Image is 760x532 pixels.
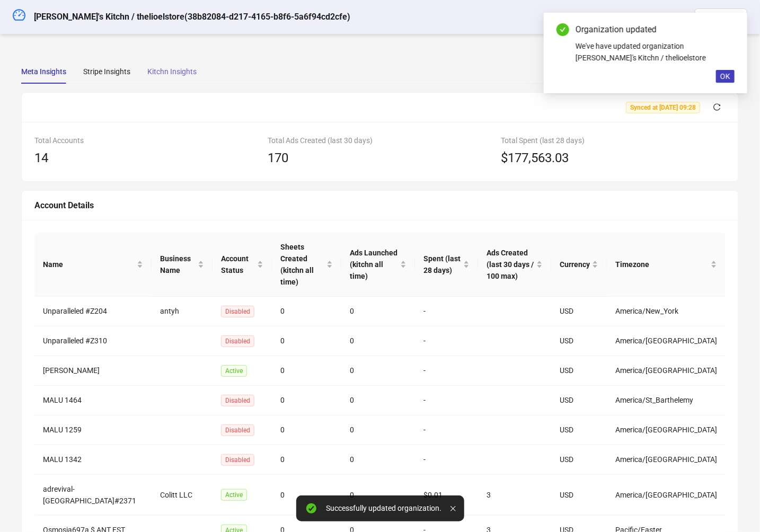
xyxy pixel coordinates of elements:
[551,356,607,386] td: USD
[152,233,213,297] th: Business Name
[576,23,735,36] div: Organization updated
[560,259,590,270] span: Currency
[34,150,48,165] span: 14
[551,233,607,297] th: Currency
[716,70,735,83] button: OK
[576,40,735,64] div: We've have updated organization [PERSON_NAME]'s Kitchn / thelioelstore
[626,102,700,113] span: Synced at [DATE] 09:28
[21,66,66,77] div: Meta Insights
[607,386,726,415] td: America/St_Barthelemy
[152,297,213,326] td: antyh
[551,326,607,356] td: USD
[607,326,726,356] td: America/[GEOGRAPHIC_DATA]
[221,454,254,466] span: Disabled
[34,415,152,445] td: MALU 1259
[221,365,247,377] span: Active
[213,233,272,297] th: Account Status
[272,475,342,516] td: 0
[415,297,478,326] td: -
[723,23,735,35] a: Close
[551,445,607,475] td: USD
[501,135,726,146] div: Total Spent (last 28 days)
[221,253,255,276] span: Account Status
[34,199,726,212] div: Account Details
[415,356,478,386] td: -
[341,297,415,326] td: 0
[160,253,196,276] span: Business Name
[487,247,534,282] span: Ads Created (last 30 days / 100 max)
[34,445,152,475] td: MALU 1342
[350,247,398,282] span: Ads Launched (kitchn all time)
[34,386,152,415] td: MALU 1464
[83,66,130,77] div: Stripe Insights
[415,445,478,475] td: -
[326,504,442,513] div: Successfully updated organization.
[13,8,25,21] span: dashboard
[415,386,478,415] td: -
[415,415,478,445] td: -
[713,103,721,111] span: reload
[272,326,342,356] td: 0
[501,148,569,169] span: $177,563.03
[415,475,478,516] td: $0.01
[221,395,254,406] span: Disabled
[221,489,247,501] span: Active
[34,297,152,326] td: Unparalleled #Z204
[34,326,152,356] td: Unparalleled #Z310
[268,135,492,146] div: Total Ads Created (last 30 days)
[415,233,478,297] th: Spent (last 28 days)
[152,475,213,516] td: Colitt LLC
[34,475,152,516] td: adrevival-[GEOGRAPHIC_DATA]#2371
[720,72,730,81] span: OK
[272,297,342,326] td: 0
[34,135,259,146] div: Total Accounts
[341,475,415,516] td: 0
[34,356,152,386] td: [PERSON_NAME]
[607,356,726,386] td: America/[GEOGRAPHIC_DATA]
[341,386,415,415] td: 0
[272,445,342,475] td: 0
[607,475,726,516] td: America/[GEOGRAPHIC_DATA]
[341,326,415,356] td: 0
[34,11,350,23] h5: [PERSON_NAME]'s Kitchn / thelioelstore ( 38b82084-d217-4165-b8f6-5a6f94cd2cfe )
[556,23,569,36] span: check-circle
[551,297,607,326] td: USD
[341,415,415,445] td: 0
[551,415,607,445] td: USD
[478,233,551,297] th: Ads Created (last 30 days / 100 max)
[272,233,342,297] th: Sheets Created (kitchn all time)
[268,150,288,165] span: 170
[272,415,342,445] td: 0
[607,233,726,297] th: Timezone
[478,475,551,516] td: 3
[34,233,152,297] th: Name
[695,8,747,25] button: Logout
[607,415,726,445] td: America/[GEOGRAPHIC_DATA]
[221,335,254,347] span: Disabled
[415,326,478,356] td: -
[341,356,415,386] td: 0
[43,259,135,270] span: Name
[551,386,607,415] td: USD
[607,445,726,475] td: America/[GEOGRAPHIC_DATA]
[423,253,461,276] span: Spent (last 28 days)
[272,386,342,415] td: 0
[221,424,254,436] span: Disabled
[551,475,607,516] td: USD
[607,297,726,326] td: America/New_York
[280,241,325,288] span: Sheets Created (kitchn all time)
[272,356,342,386] td: 0
[341,445,415,475] td: 0
[615,259,709,270] span: Timezone
[341,233,415,297] th: Ads Launched (kitchn all time)
[147,66,197,77] div: Kitchn Insights
[221,306,254,317] span: Disabled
